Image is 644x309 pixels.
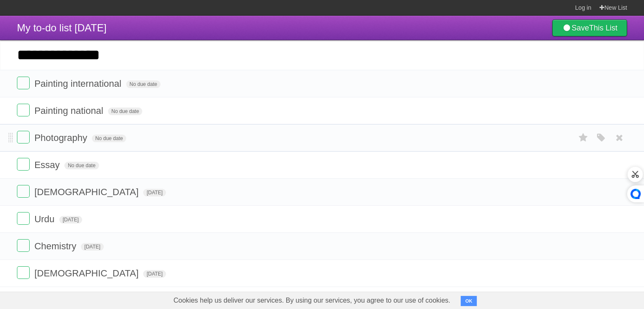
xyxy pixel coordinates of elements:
span: Painting international [34,78,123,89]
span: Chemistry [34,241,78,251]
span: Cookies help us deliver our services. By using our services, you agree to our use of cookies. [165,292,459,309]
label: Done [17,212,30,225]
b: This List [589,24,617,32]
button: OK [461,296,477,306]
label: Done [17,77,30,89]
span: Painting national [34,105,105,116]
span: Photography [34,132,89,143]
span: No due date [108,108,142,115]
a: SaveThis List [552,19,627,36]
label: Done [17,185,30,198]
label: Done [17,158,30,171]
span: Essay [34,160,62,170]
span: [DATE] [81,243,104,251]
span: Urdu [34,214,57,224]
span: [DEMOGRAPHIC_DATA] [34,187,141,197]
span: [DEMOGRAPHIC_DATA] [34,268,141,279]
span: My to-do list [DATE] [17,22,107,33]
label: Done [17,266,30,279]
span: [DATE] [143,189,166,196]
span: No due date [126,80,160,88]
span: No due date [64,162,99,169]
label: Done [17,104,30,116]
label: Star task [575,131,591,145]
span: [DATE] [143,270,166,278]
span: No due date [92,135,126,142]
label: Done [17,239,30,252]
label: Done [17,131,30,143]
span: [DATE] [59,216,82,223]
